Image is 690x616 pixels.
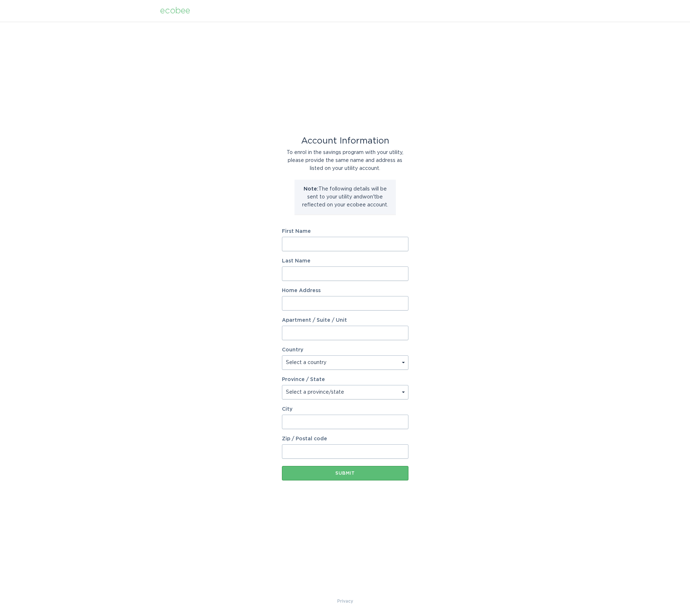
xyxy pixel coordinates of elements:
div: ecobee [160,7,190,15]
label: City [282,407,408,412]
label: Last Name [282,258,408,264]
label: Country [282,347,303,352]
label: First Name [282,229,408,234]
a: Privacy Policy & Terms of Use [337,597,353,605]
div: To enrol in the savings program with your utility, please provide the same name and address as li... [282,149,408,172]
label: Apartment / Suite / Unit [282,318,408,323]
button: Submit [282,466,408,480]
strong: Note: [304,187,318,192]
p: The following details will be sent to your utility and won't be reflected on your ecobee account. [300,185,390,209]
div: Submit [286,471,405,475]
div: Account Information [282,137,408,145]
label: Zip / Postal code [282,436,408,441]
label: Province / State [282,377,325,382]
label: Home Address [282,288,408,293]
